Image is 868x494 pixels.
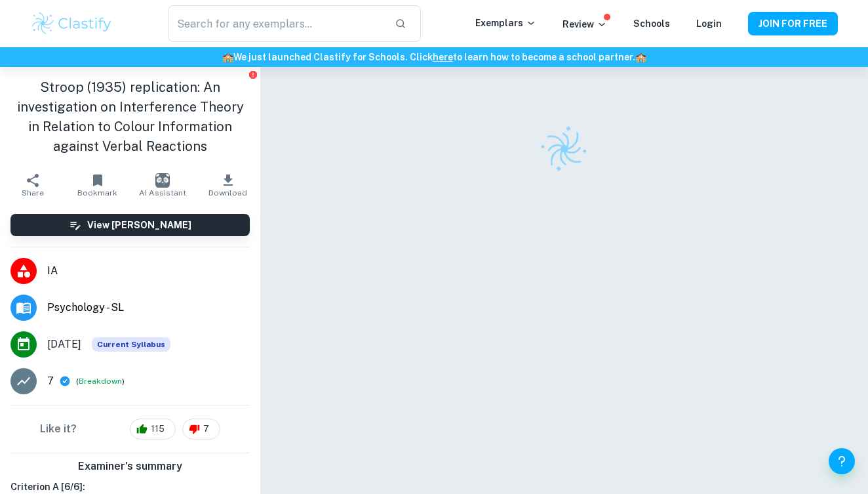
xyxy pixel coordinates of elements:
[168,5,384,42] input: Search for any exemplars...
[79,375,122,387] button: Breakdown
[562,17,607,31] p: Review
[5,459,255,474] h6: Examiner's summary
[748,12,838,35] button: JOIN FOR FREE
[195,167,260,203] button: Download
[47,300,250,316] span: Psychology - SL
[10,77,250,156] h1: Stroop (1935) replication: An investigation on Interference Theory in Relation to Colour Informat...
[208,188,247,197] span: Download
[65,167,130,203] button: Bookmark
[87,218,191,232] h6: View [PERSON_NAME]
[829,448,855,474] button: Help and Feedback
[633,18,670,29] a: Schools
[47,263,250,279] span: IA
[222,52,233,62] span: 🏫
[10,214,250,236] button: View [PERSON_NAME]
[47,337,81,352] span: [DATE]
[139,188,186,197] span: AI Assistant
[532,117,597,181] img: Clastify logo
[77,188,117,197] span: Bookmark
[92,337,170,352] div: This exemplar is based on the current syllabus. Feel free to refer to it for inspiration/ideas wh...
[433,52,453,62] a: here
[130,419,176,440] div: 115
[196,422,216,436] span: 7
[30,10,113,37] img: Clastify logo
[144,422,172,436] span: 115
[475,16,536,30] p: Exemplars
[76,375,125,388] span: ( )
[47,373,54,389] p: 7
[130,167,195,203] button: AI Assistant
[10,480,250,494] h6: Criterion A [ 6 / 6 ]:
[696,18,722,29] a: Login
[92,337,170,352] span: Current Syllabus
[3,50,865,64] h6: We just launched Clastify for Schools. Click to learn how to become a school partner.
[182,419,220,440] div: 7
[635,52,646,62] span: 🏫
[22,188,44,197] span: Share
[248,70,258,79] button: Report issue
[155,173,170,188] img: AI Assistant
[40,421,77,437] h6: Like it?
